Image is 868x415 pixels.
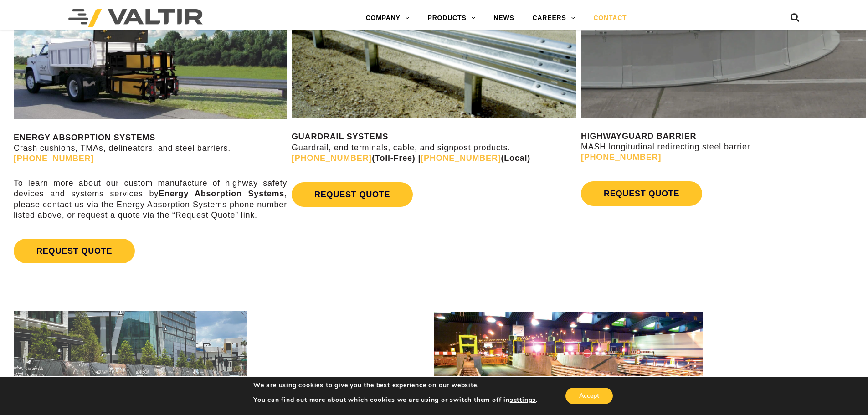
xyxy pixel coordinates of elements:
[14,239,135,263] a: REQUEST QUOTE
[581,153,661,162] a: [PHONE_NUMBER]
[14,133,155,142] strong: ENERGY ABSORPTION SYSTEMS
[421,154,501,163] a: [PHONE_NUMBER]
[14,154,94,163] a: [PHONE_NUMBER]
[484,9,523,27] a: NEWS
[292,132,388,141] strong: GUARDRAIL SYSTEMS
[510,396,536,404] button: settings
[581,181,702,206] a: REQUEST QUOTE
[524,9,585,27] a: CAREERS
[581,131,866,163] p: MASH longitudinal redirecting steel barrier.
[419,9,485,27] a: PRODUCTS
[292,154,530,163] strong: (Toll-Free) | (Local)
[292,154,372,163] a: [PHONE_NUMBER]
[14,178,287,221] p: To learn more about our custom manufacture of highway safety devices and systems services by , pl...
[159,189,284,198] strong: Energy Absorption Systems
[292,132,576,164] p: Guardrail, end terminals, cable, and signpost products.
[14,133,287,164] p: Crash cushions, TMAs, delineators, and steel barriers.
[292,182,413,207] a: REQUEST QUOTE
[565,388,613,404] button: Accept
[584,9,636,27] a: CONTACT
[253,381,538,389] p: We are using cookies to give you the best experience on our website.
[68,9,203,27] img: Valtir
[581,132,696,141] strong: HIGHWAYGUARD BARRIER
[357,9,419,27] a: COMPANY
[253,396,538,404] p: You can find out more about which cookies we are using or switch them off in .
